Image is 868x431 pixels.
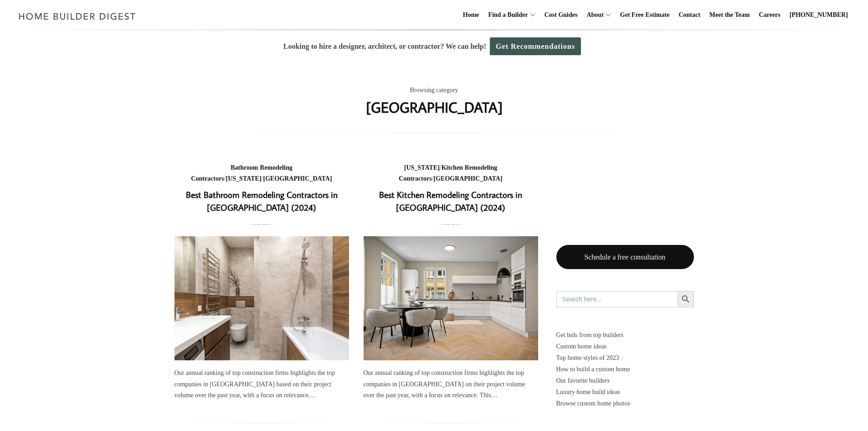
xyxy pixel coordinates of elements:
[556,352,694,363] a: Top home styles of 2023
[263,175,332,182] a: [GEOGRAPHIC_DATA]
[485,0,528,30] a: Find a Builder
[556,245,694,269] a: Schedule a free consultation
[556,291,678,307] input: Search here...
[706,0,754,30] a: Meet the Team
[556,341,694,352] a: Custom home ideas
[583,0,603,30] a: About
[556,375,694,386] a: Our favorite builders
[556,329,694,341] p: Get bids from top builders
[490,37,581,55] a: Get Recommendations
[399,164,497,182] a: Kitchen Remodeling Contractors
[364,236,538,360] a: Best Kitchen Remodeling Contractors in [GEOGRAPHIC_DATA] (2024)
[186,189,338,213] a: Best Bathroom Remodeling Contractors in [GEOGRAPHIC_DATA] (2024)
[616,0,673,30] a: Get Free Estimate
[379,189,522,213] a: Best Kitchen Remodeling Contractors in [GEOGRAPHIC_DATA] (2024)
[459,0,483,30] a: Home
[556,386,694,398] a: Luxury home build ideas
[175,236,349,360] a: Best Bathroom Remodeling Contractors in [GEOGRAPHIC_DATA] (2024)
[15,7,140,25] img: Home Builder Digest
[226,175,262,182] a: [US_STATE]
[556,363,694,375] a: How to build a custom home
[191,164,292,182] a: Bathroom Remodeling Contractors
[755,0,784,30] a: Careers
[364,162,538,185] div: / /
[404,164,440,171] a: [US_STATE]
[675,0,704,30] a: Contact
[366,96,503,118] h1: [GEOGRAPHIC_DATA]
[786,0,852,30] a: [PHONE_NUMBER]
[175,162,349,185] div: / /
[681,294,691,304] svg: Search
[364,368,538,401] div: Our annual ranking of top construction firms highlights the top companies in [GEOGRAPHIC_DATA] on...
[556,398,694,409] a: Browse custom home photos
[434,175,503,182] a: [GEOGRAPHIC_DATA]
[410,85,458,96] span: Browsing category
[175,368,349,401] div: Our annual ranking of top construction firms highlights the top companies in [GEOGRAPHIC_DATA] ba...
[541,0,581,30] a: Cost Guides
